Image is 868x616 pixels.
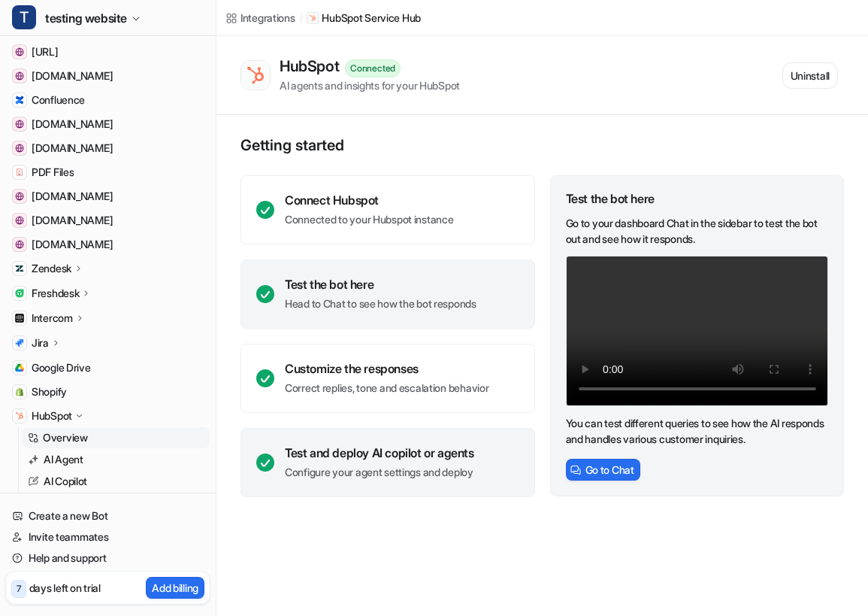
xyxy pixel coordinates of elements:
p: You can test different queries to see how the AI responds and handles various customer inquiries. [566,415,829,447]
span: / [300,11,303,25]
p: HubSpot [32,408,72,423]
img: Jira [15,338,24,347]
img: Google Drive [15,363,24,372]
div: Customize the responses [285,361,488,376]
span: [DOMAIN_NAME] [32,189,113,204]
span: Shopify [32,384,67,399]
span: [URL] [32,44,59,59]
img: HubSpot Service Hub [245,65,266,86]
div: AI agents and insights for your HubSpot [280,77,460,93]
p: Go to your dashboard Chat in the sidebar to test the bot out and see how it responds. [566,215,829,247]
p: 7 [17,582,21,596]
p: Correct replies, tone and escalation behavior [285,381,488,396]
p: Getting started [240,136,844,154]
img: HubSpot [15,411,24,420]
span: [DOMAIN_NAME] [32,213,113,228]
a: Integrations [225,10,295,26]
a: careers-nri3pl.com[DOMAIN_NAME] [6,234,210,255]
button: Add billing [146,577,204,599]
img: support.coursiv.io [15,71,24,80]
img: example.com [15,192,24,201]
img: Zendesk [15,264,24,273]
img: Freshdesk [15,289,24,298]
a: www.eesel.ai[URL] [6,41,210,62]
a: support.bikesonline.com.au[DOMAIN_NAME] [6,114,210,135]
div: Connect Hubspot [285,193,453,208]
img: Shopify [15,387,24,396]
img: support.bikesonline.com.au [15,120,24,129]
span: PDF Files [32,165,74,180]
p: AI Agent [44,452,83,467]
div: Connected [345,59,401,77]
img: www.eesel.ai [15,47,24,56]
p: Head to Chat to see how the bot responds [285,296,476,311]
p: days left on trial [29,580,101,596]
img: nri3pl.com [15,216,24,225]
a: ShopifyShopify [6,381,210,402]
a: example.com[DOMAIN_NAME] [6,186,210,207]
img: Confluence [15,96,24,105]
div: Test and deploy AI copilot or agents [285,445,474,460]
p: Configure your agent settings and deploy [285,465,474,480]
p: Zendesk [32,261,71,276]
p: AI Copilot [44,474,87,489]
span: Confluence [32,93,85,108]
img: www.cardekho.com [15,144,24,153]
p: Connected to your Hubspot instance [285,212,453,227]
img: careers-nri3pl.com [15,240,24,249]
p: Freshdesk [32,286,79,301]
span: testing website [45,8,127,29]
video: Your browser does not support the video tag. [566,256,829,406]
p: Overview [43,430,88,445]
p: Jira [32,335,49,350]
img: HubSpot Service Hub icon [309,14,316,22]
a: Overview [22,427,210,448]
button: Uninstall [782,62,838,89]
a: AI Agent [22,449,210,470]
img: Intercom [15,314,24,323]
a: AI Copilot [22,471,210,492]
span: Google Drive [32,360,91,375]
a: Help and support [6,548,210,569]
a: Google DriveGoogle Drive [6,357,210,378]
span: [DOMAIN_NAME] [32,237,113,252]
img: ChatIcon [570,465,581,475]
span: [DOMAIN_NAME] [32,68,113,83]
span: [DOMAIN_NAME] [32,117,113,132]
a: PDF FilesPDF Files [6,162,210,183]
div: HubSpot [280,57,345,75]
div: Integrations [240,10,295,26]
a: support.coursiv.io[DOMAIN_NAME] [6,65,210,86]
p: Add billing [152,580,198,596]
button: Go to Chat [566,459,640,481]
p: HubSpot Service Hub [322,11,421,26]
a: nri3pl.com[DOMAIN_NAME] [6,210,210,231]
a: ConfluenceConfluence [6,90,210,111]
a: Invite teammates [6,526,210,548]
div: Test the bot here [566,191,829,206]
a: HubSpot Service Hub iconHubSpot Service Hub [307,11,421,26]
a: www.cardekho.com[DOMAIN_NAME] [6,138,210,159]
img: PDF Files [15,168,24,177]
span: [DOMAIN_NAME] [32,141,113,156]
div: Test the bot here [285,277,476,292]
p: Intercom [32,311,73,326]
a: Create a new Bot [6,505,210,526]
span: T [12,5,36,29]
